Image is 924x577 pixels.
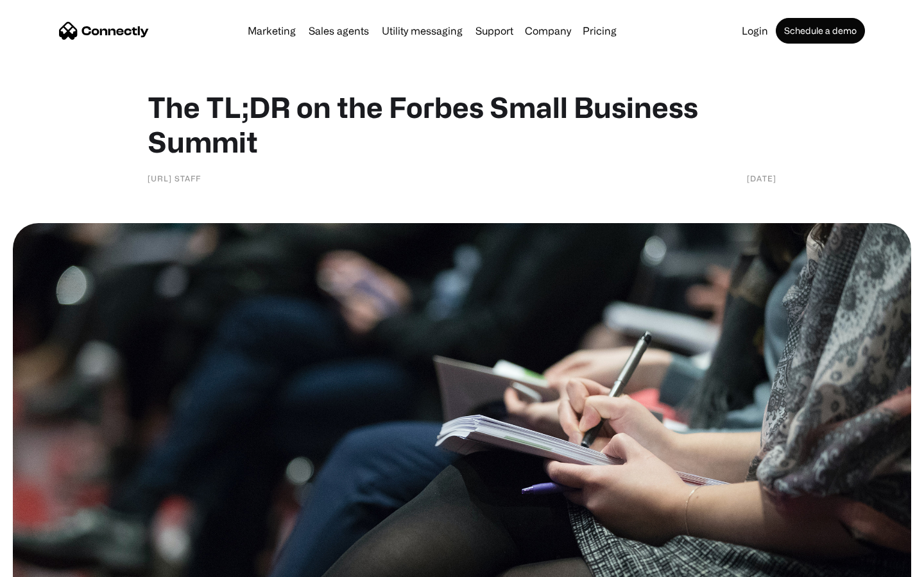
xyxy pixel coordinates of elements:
[304,26,374,36] a: Sales agents
[747,172,776,185] div: [DATE]
[377,26,468,36] a: Utility messaging
[26,555,77,573] ul: Language list
[13,555,77,573] aside: Language selected: English
[148,90,776,159] h1: The TL;DR on the Forbes Small Business Summit
[577,26,622,36] a: Pricing
[148,172,201,185] div: [URL] Staff
[243,26,301,36] a: Marketing
[470,26,518,36] a: Support
[737,26,773,36] a: Login
[776,18,865,44] a: Schedule a demo
[525,22,571,40] div: Company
